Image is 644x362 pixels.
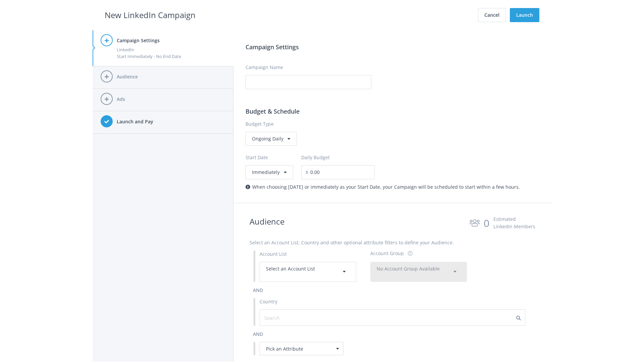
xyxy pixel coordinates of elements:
[250,215,284,231] h2: Audience
[117,53,225,60] div: Start Immediately - No End Date
[246,42,539,52] h3: Campaign Settings
[377,265,461,279] div: No Account Group Available
[266,265,315,272] span: Select an Account List
[250,239,454,246] label: Select an Account List, Country and other optional attribute filters to define your Audience.
[260,250,287,258] label: Account List
[117,96,225,103] h4: Ads
[301,154,330,161] label: Daily Budget
[493,216,535,230] div: Estimated LinkedIn Members
[246,165,293,179] button: Immediately
[478,8,506,22] button: Cancel
[117,46,225,53] div: LinkedIn
[484,215,489,231] div: 0
[246,132,297,146] div: Ongoing Daily
[105,9,196,21] h2: New LinkedIn Campaign
[301,165,308,179] span: $
[370,250,404,257] div: Account Group
[253,331,263,337] span: and
[246,107,539,116] h3: Budget & Schedule
[246,154,301,161] label: Start Date
[266,265,350,279] div: Select an Account List
[264,314,324,321] input: Search
[246,64,283,71] label: Campaign Name
[510,8,539,22] button: Launch
[246,183,539,191] div: When choosing [DATE] or immediately as your Start Date, your Campaign will be scheduled to start ...
[377,265,440,272] span: No Account Group Available
[117,118,225,125] h4: Launch and Pay
[260,298,277,305] label: Country
[260,342,343,355] div: Pick an Attribute
[117,37,225,44] h4: Campaign Settings
[253,287,263,293] span: and
[246,120,539,128] label: Budget Type
[117,73,225,80] h4: Audience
